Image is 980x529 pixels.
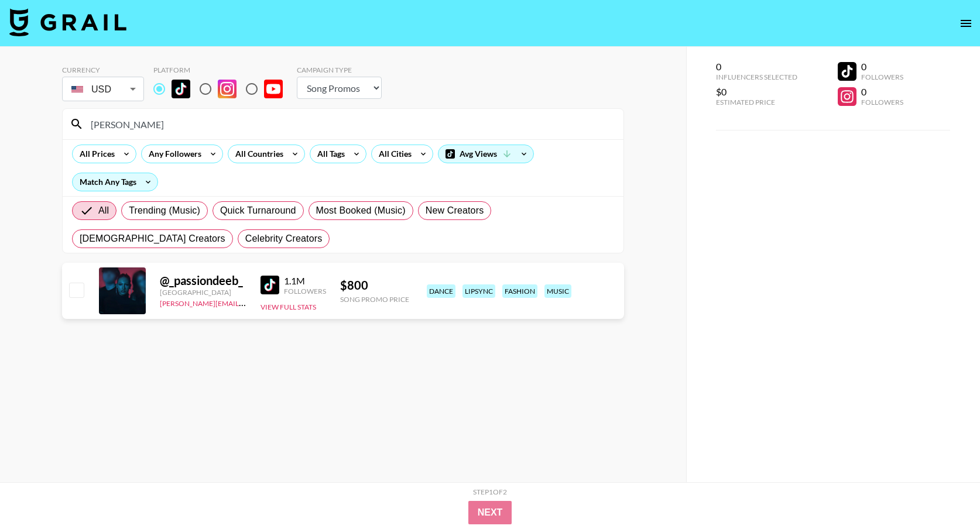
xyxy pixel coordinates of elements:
[427,284,455,298] div: dance
[473,487,507,496] div: Step 1 of 2
[220,204,296,218] span: Quick Turnaround
[372,145,414,163] div: All Cities
[438,145,533,163] div: Avg Views
[316,204,406,218] span: Most Booked (Music)
[462,284,495,298] div: lipsync
[153,66,292,74] div: Platform
[172,80,190,98] img: TikTok
[861,86,903,98] div: 0
[84,115,616,133] input: Search by User Name
[954,12,978,35] button: open drawer
[261,303,316,311] button: View Full Stats
[468,501,512,524] button: Next
[62,66,144,74] div: Currency
[218,80,237,98] img: Instagram
[9,8,126,36] img: Grail Talent
[228,145,286,163] div: All Countries
[245,232,323,246] span: Celebrity Creators
[160,297,389,308] a: [PERSON_NAME][EMAIL_ADDRESS][PERSON_NAME][DOMAIN_NAME]
[80,232,225,246] span: [DEMOGRAPHIC_DATA] Creators
[340,295,409,304] div: Song Promo Price
[261,276,279,294] img: TikTok
[98,204,109,218] span: All
[264,80,283,98] img: YouTube
[160,288,246,297] div: [GEOGRAPHIC_DATA]
[544,284,571,298] div: music
[64,79,142,99] div: USD
[861,73,903,81] div: Followers
[73,145,117,163] div: All Prices
[716,61,797,73] div: 0
[716,86,797,98] div: $0
[129,204,200,218] span: Trending (Music)
[716,98,797,107] div: Estimated Price
[716,73,797,81] div: Influencers Selected
[310,145,347,163] div: All Tags
[73,173,157,191] div: Match Any Tags
[297,66,382,74] div: Campaign Type
[502,284,537,298] div: fashion
[426,204,484,218] span: New Creators
[861,61,903,73] div: 0
[142,145,204,163] div: Any Followers
[284,275,326,287] div: 1.1M
[340,278,409,293] div: $ 800
[861,98,903,107] div: Followers
[284,287,326,296] div: Followers
[160,273,246,288] div: @ _passiondeeb_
